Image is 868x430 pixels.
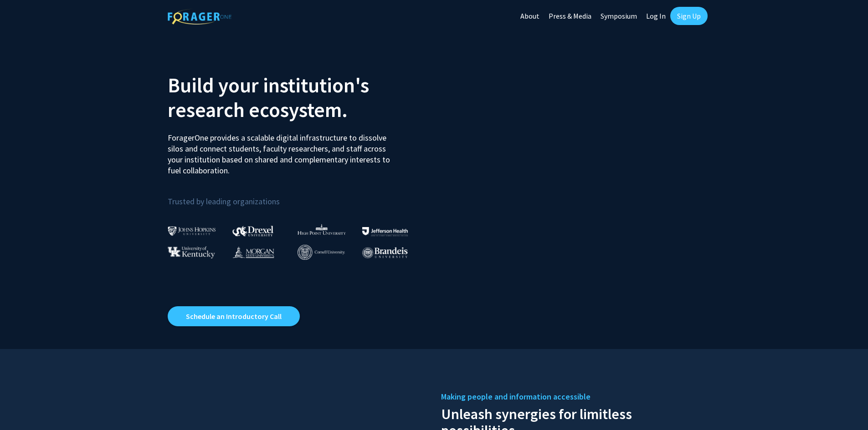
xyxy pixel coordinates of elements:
img: High Point University [298,224,346,235]
a: Opens in a new tab [168,306,300,326]
img: Thomas Jefferson University [362,227,408,236]
h2: Build your institution's research ecosystem. [168,73,427,122]
a: Sign Up [670,7,708,25]
img: Drexel University [232,226,273,236]
img: University of Kentucky [168,246,215,258]
img: Cornell University [298,245,345,260]
p: ForagerOne provides a scalable digital infrastructure to dissolve silos and connect students, fac... [168,126,396,176]
p: Trusted by leading organizations [168,183,427,208]
img: ForagerOne Logo [168,9,231,25]
h5: Making people and information accessible [441,390,701,404]
img: Morgan State University [232,246,274,258]
img: Johns Hopkins University [168,226,216,236]
img: Brandeis University [362,247,408,258]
